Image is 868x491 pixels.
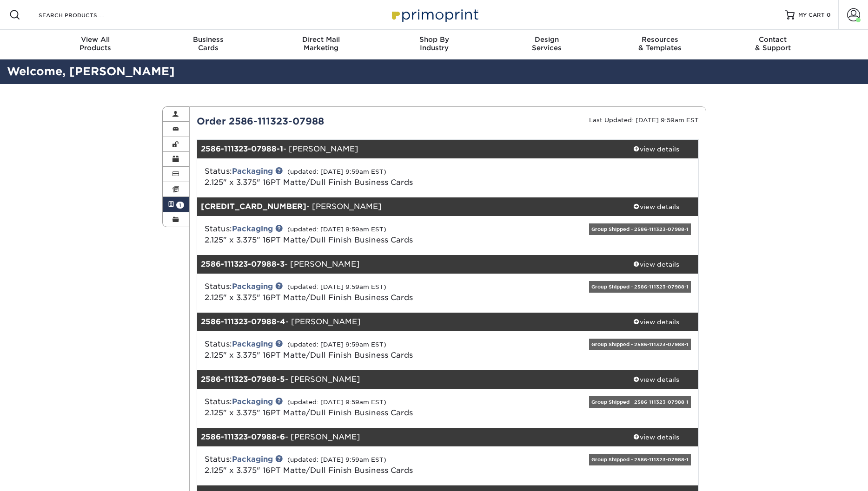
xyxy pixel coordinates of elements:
[38,9,128,20] input: SEARCH PRODUCTS.....
[152,35,265,52] div: Cards
[205,236,413,244] a: 2.125" x 3.375" 16PT Matte/Dull Finish Business Cards
[287,456,386,463] small: (updated: [DATE] 9:59am EST)
[201,375,285,384] strong: 2586-111323-07988-5
[615,202,698,211] div: view details
[716,35,829,52] div: & Support
[198,166,531,188] div: Status:
[615,375,698,384] div: view details
[287,226,386,233] small: (updated: [DATE] 9:59am EST)
[603,35,716,52] div: & Templates
[265,35,378,44] span: Direct Mail
[201,144,283,153] strong: 2586-111323-07988-1
[232,397,273,406] a: Packaging
[378,30,490,59] a: Shop ByIndustry
[589,281,691,293] div: Group Shipped - 2586-111323-07988-1
[716,35,829,44] span: Contact
[490,30,603,59] a: DesignServices
[589,339,691,350] div: Group Shipped - 2586-111323-07988-1
[827,12,831,18] span: 0
[197,313,615,331] div: - [PERSON_NAME]
[176,202,184,209] span: 1
[198,454,531,476] div: Status:
[287,341,386,348] small: (updated: [DATE] 9:59am EST)
[615,313,698,331] a: view details
[190,114,448,128] div: Order 2586-111323-07988
[205,466,413,475] a: 2.125" x 3.375" 16PT Matte/Dull Finish Business Cards
[197,370,615,389] div: - [PERSON_NAME]
[615,370,698,389] a: view details
[39,35,152,44] span: View All
[615,432,698,442] div: view details
[201,202,306,211] strong: [CREDIT_CARD_NUMBER]
[378,35,490,52] div: Industry
[490,35,603,52] div: Services
[232,167,273,176] a: Packaging
[265,30,378,59] a: Direct MailMarketing
[201,260,285,268] strong: 2586-111323-07988-3
[589,396,691,408] div: Group Shipped - 2586-111323-07988-1
[589,117,699,124] small: Last Updated: [DATE] 9:59am EST
[39,35,152,52] div: Products
[163,197,190,212] a: 1
[716,30,829,59] a: Contact& Support
[232,282,273,291] a: Packaging
[201,317,285,326] strong: 2586-111323-07988-4
[205,178,413,187] a: 2.125" x 3.375" 16PT Matte/Dull Finish Business Cards
[201,432,285,441] strong: 2586-111323-07988-6
[265,35,378,52] div: Marketing
[152,30,265,59] a: BusinessCards
[589,223,691,235] div: Group Shipped - 2586-111323-07988-1
[198,223,531,246] div: Status:
[205,408,413,417] a: 2.125" x 3.375" 16PT Matte/Dull Finish Business Cards
[197,428,615,446] div: - [PERSON_NAME]
[198,396,531,419] div: Status:
[287,283,386,290] small: (updated: [DATE] 9:59am EST)
[589,454,691,465] div: Group Shipped - 2586-111323-07988-1
[152,35,265,44] span: Business
[388,5,481,25] img: Primoprint
[603,35,716,44] span: Resources
[615,255,698,274] a: view details
[615,144,698,154] div: view details
[287,168,386,175] small: (updated: [DATE] 9:59am EST)
[615,428,698,446] a: view details
[197,197,615,216] div: - [PERSON_NAME]
[798,11,825,19] span: MY CART
[287,399,386,406] small: (updated: [DATE] 9:59am EST)
[205,351,413,360] a: 2.125" x 3.375" 16PT Matte/Dull Finish Business Cards
[615,140,698,158] a: view details
[197,255,615,274] div: - [PERSON_NAME]
[198,281,531,303] div: Status:
[378,35,490,44] span: Shop By
[205,293,413,302] a: 2.125" x 3.375" 16PT Matte/Dull Finish Business Cards
[603,30,716,59] a: Resources& Templates
[232,340,273,348] a: Packaging
[615,260,698,269] div: view details
[232,224,273,233] a: Packaging
[39,30,152,59] a: View AllProducts
[490,35,603,44] span: Design
[232,455,273,464] a: Packaging
[2,463,79,488] iframe: Google Customer Reviews
[615,317,698,327] div: view details
[197,140,615,158] div: - [PERSON_NAME]
[198,339,531,361] div: Status:
[615,197,698,216] a: view details
[836,459,859,482] iframe: Intercom live chat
